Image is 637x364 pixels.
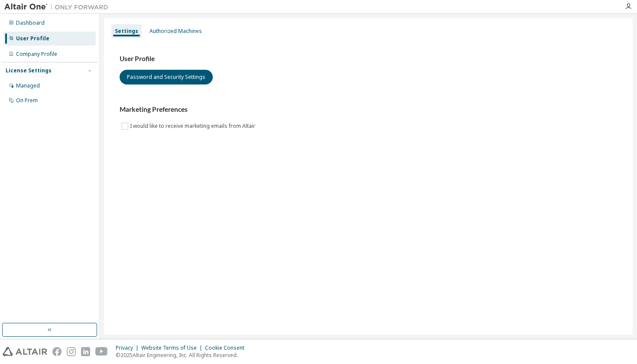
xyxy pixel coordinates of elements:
[3,347,47,356] img: altair_logo.svg
[116,344,141,351] div: Privacy
[130,121,257,131] label: I would like to receive marketing emails from Altair
[52,347,62,356] img: facebook.svg
[4,3,113,11] img: Altair One
[141,344,205,351] div: Website Terms of Use
[205,344,250,351] div: Cookie Consent
[6,67,52,74] div: License Settings
[115,28,138,35] div: Settings
[67,347,76,356] img: instagram.svg
[81,347,90,356] img: linkedin.svg
[16,19,45,26] div: Dashboard
[120,105,617,114] h3: Marketing Preferences
[16,97,38,104] div: On Prem
[16,82,40,89] div: Managed
[149,28,202,35] div: Authorized Machines
[116,351,250,359] p: © 2025 Altair Engineering, Inc. All Rights Reserved.
[16,35,49,42] div: User Profile
[120,55,617,63] h3: User Profile
[120,70,213,84] button: Password and Security Settings
[16,51,57,58] div: Company Profile
[95,347,108,356] img: youtube.svg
